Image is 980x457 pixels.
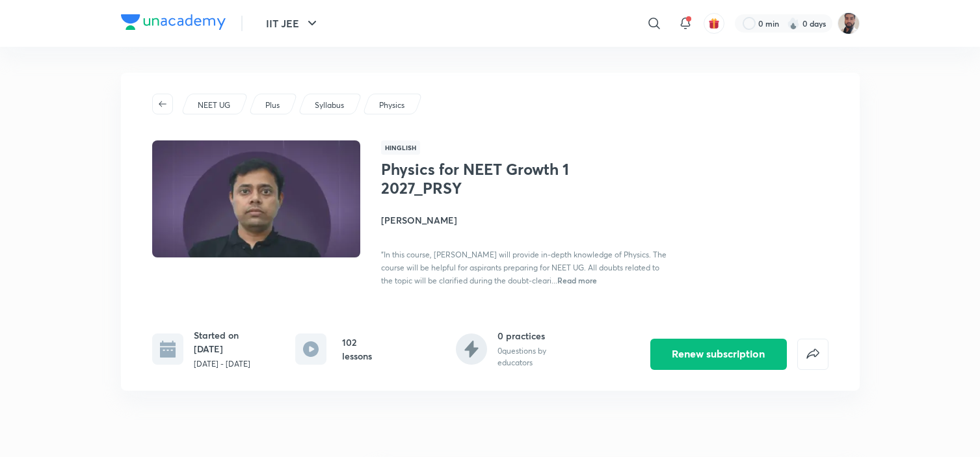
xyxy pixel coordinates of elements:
img: avatar [708,18,720,29]
img: SHAHNAWAZ AHMAD [838,12,860,34]
p: Syllabus [315,99,344,111]
p: Physics [379,99,404,111]
button: avatar [704,13,724,34]
a: Physics [377,99,406,111]
h4: [PERSON_NAME] [381,213,672,227]
p: 0 questions by educators [497,345,583,369]
h6: Started on [DATE] [194,328,270,356]
a: Syllabus [312,99,346,111]
a: NEET UG [195,99,232,111]
span: Hinglish [381,140,420,155]
span: "In this course, [PERSON_NAME] will provide in-depth knowledge of Physics. The course will be hel... [381,250,667,285]
h6: 102 lessons [342,335,388,363]
button: Renew subscription [650,339,787,370]
p: [DATE] - [DATE] [194,358,270,370]
img: Thumbnail [150,139,362,259]
h1: Physics for NEET Growth 1 2027_PRSY [381,160,594,198]
img: Company Logo [121,14,226,30]
a: Company Logo [121,14,226,33]
button: IIT JEE [258,10,328,36]
p: NEET UG [198,99,230,111]
p: Plus [265,99,280,111]
img: streak [787,17,800,30]
a: Plus [263,99,282,111]
h6: 0 practices [497,329,583,343]
button: false [797,339,828,370]
span: Read more [557,275,597,285]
